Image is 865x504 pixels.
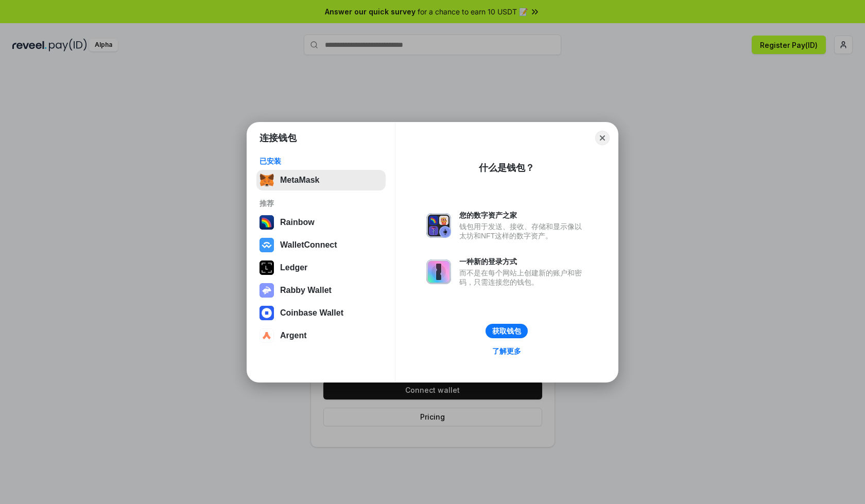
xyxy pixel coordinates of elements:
[256,212,386,233] button: Rainbow
[280,263,307,272] div: Ledger
[259,132,297,144] h1: 连接钱包
[459,211,587,220] div: 您的数字资产之家
[256,170,386,190] button: MetaMask
[256,257,386,278] button: Ledger
[280,240,337,250] div: WalletConnect
[426,213,451,238] img: svg+xml,%3Csvg%20xmlns%3D%22http%3A%2F%2Fwww.w3.org%2F2000%2Fsvg%22%20fill%3D%22none%22%20viewBox...
[459,222,587,240] div: 钱包用于发送、接收、存储和显示像以太坊和NFT这样的数字资产。
[259,173,274,187] img: svg+xml,%3Csvg%20fill%3D%22none%22%20height%3D%2233%22%20viewBox%3D%220%200%2035%2033%22%20width%...
[256,235,386,255] button: WalletConnect
[280,286,332,295] div: Rabby Wallet
[595,131,610,145] button: Close
[259,260,274,275] img: svg+xml,%3Csvg%20xmlns%3D%22http%3A%2F%2Fwww.w3.org%2F2000%2Fsvg%22%20width%3D%2228%22%20height%3...
[280,176,319,185] div: MetaMask
[259,328,274,343] img: svg+xml,%3Csvg%20width%3D%2228%22%20height%3D%2228%22%20viewBox%3D%220%200%2028%2028%22%20fill%3D...
[280,308,343,318] div: Coinbase Wallet
[280,331,307,340] div: Argent
[259,238,274,252] img: svg+xml,%3Csvg%20width%3D%2228%22%20height%3D%2228%22%20viewBox%3D%220%200%2028%2028%22%20fill%3D...
[486,344,527,358] a: 了解更多
[259,283,274,298] img: svg+xml,%3Csvg%20xmlns%3D%22http%3A%2F%2Fwww.w3.org%2F2000%2Fsvg%22%20fill%3D%22none%22%20viewBox...
[256,325,386,346] button: Argent
[259,157,383,166] div: 已安装
[492,326,521,336] div: 获取钱包
[259,215,274,230] img: svg+xml,%3Csvg%20width%3D%22120%22%20height%3D%22120%22%20viewBox%3D%220%200%20120%20120%22%20fil...
[280,218,315,227] div: Rainbow
[256,280,386,301] button: Rabby Wallet
[426,259,451,284] img: svg+xml,%3Csvg%20xmlns%3D%22http%3A%2F%2Fwww.w3.org%2F2000%2Fsvg%22%20fill%3D%22none%22%20viewBox...
[256,303,386,323] button: Coinbase Wallet
[492,346,521,356] div: 了解更多
[459,268,587,287] div: 而不是在每个网站上创建新的账户和密码，只需连接您的钱包。
[259,199,383,208] div: 推荐
[459,257,587,266] div: 一种新的登录方式
[486,324,528,338] button: 获取钱包
[479,162,534,174] div: 什么是钱包？
[259,306,274,320] img: svg+xml,%3Csvg%20width%3D%2228%22%20height%3D%2228%22%20viewBox%3D%220%200%2028%2028%22%20fill%3D...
